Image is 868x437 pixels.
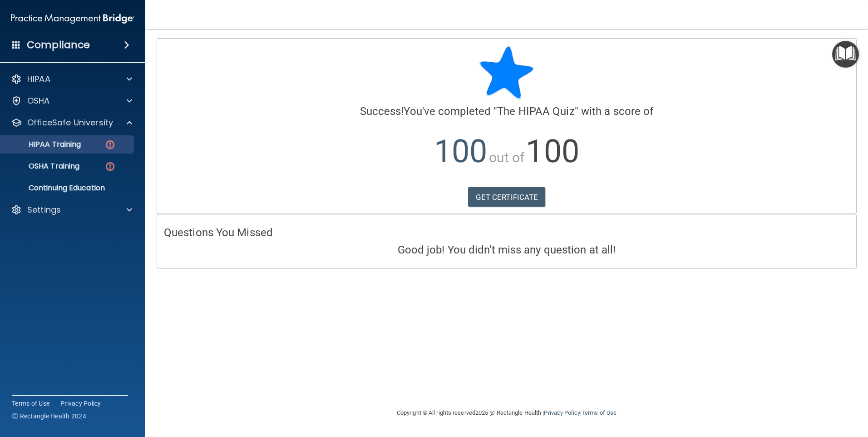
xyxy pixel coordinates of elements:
span: Success! [360,105,404,118]
span: 100 [434,133,487,170]
h4: You've completed " " with a score of [164,105,849,117]
div: Copyright © All rights reserved 2025 @ Rectangle Health | | [341,398,672,427]
p: OSHA [27,95,50,106]
h4: Compliance [27,39,90,51]
h4: Questions You Missed [164,227,849,238]
img: PMB logo [11,10,134,28]
a: Privacy Policy [544,409,580,416]
a: Privacy Policy [60,399,101,408]
p: Continuing Education [6,184,130,193]
a: HIPAA [11,74,132,84]
a: OfficeSafe University [11,117,132,128]
span: The HIPAA Quiz [497,105,574,118]
p: Settings [27,204,61,215]
h4: Good job! You didn't miss any question at all! [164,244,849,256]
a: GET CERTIFICATE [468,187,546,207]
a: Settings [11,204,132,215]
button: Open Resource Center [832,41,859,68]
p: HIPAA [27,74,50,84]
span: out of [489,149,525,165]
span: Ⓒ Rectangle Health 2024 [12,412,86,421]
img: blue-star-rounded.9d042014.png [479,45,534,100]
p: OSHA Training [6,162,79,171]
p: OfficeSafe University [27,117,113,128]
img: danger-circle.6113f641.png [104,139,116,150]
img: danger-circle.6113f641.png [104,161,116,172]
a: Terms of Use [582,409,616,416]
span: 100 [526,133,579,170]
p: HIPAA Training [6,140,81,149]
a: OSHA [11,95,132,106]
a: Terms of Use [12,399,49,408]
